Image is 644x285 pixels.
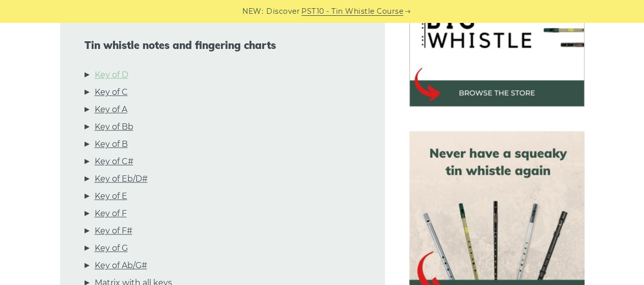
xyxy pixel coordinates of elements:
a: Key of Eb/D# [95,172,148,186]
a: PST10 - Tin Whistle Course [301,6,403,17]
span: Tin whistle notes and fingering charts [85,39,360,51]
span: Discover [266,6,300,17]
a: Key of B [95,138,128,151]
span: NEW: [242,6,263,17]
a: Key of D [95,68,128,82]
a: Key of Ab/G# [95,259,147,272]
a: Key of A [95,103,127,116]
a: Key of E [95,190,127,203]
a: Key of C# [95,155,133,168]
a: Key of Bb [95,120,133,134]
a: Key of F [95,207,127,220]
a: Key of F# [95,224,132,238]
a: Key of C [95,86,128,99]
a: Key of G [95,242,128,255]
